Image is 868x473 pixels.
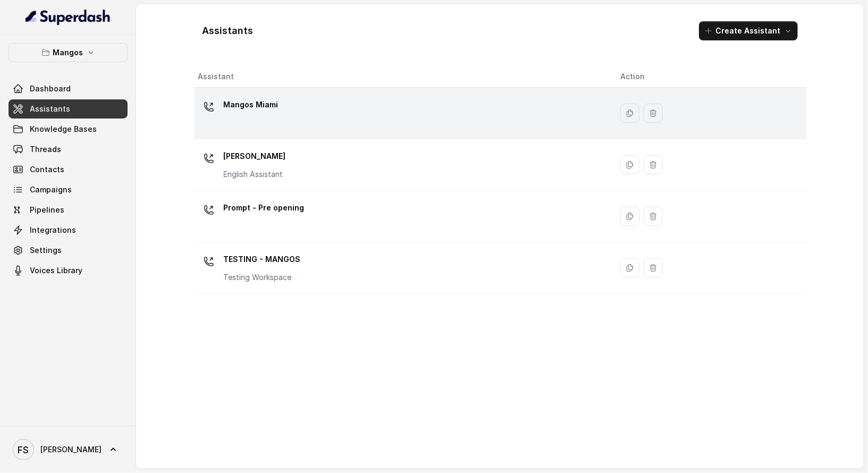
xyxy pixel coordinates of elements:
span: Settings [30,245,62,256]
img: light.svg [26,9,111,26]
a: Contacts [9,160,128,179]
th: Action [612,66,806,88]
p: Prompt - Pre opening [224,199,305,216]
span: Contacts [30,164,64,175]
p: [PERSON_NAME] [224,148,286,165]
span: Campaigns [30,184,72,195]
span: Pipelines [30,205,64,215]
span: Voices Library [30,265,82,276]
a: Threads [9,140,128,159]
a: Campaigns [9,180,128,199]
th: Assistant [194,66,612,88]
span: Assistants [30,104,70,114]
span: Integrations [30,225,76,235]
button: Create Assistant [699,21,798,40]
a: Voices Library [9,261,128,280]
span: Dashboard [30,83,71,94]
a: [PERSON_NAME] [9,435,128,464]
a: Settings [9,241,128,260]
p: Testing Workspace [224,272,301,283]
span: Knowledge Bases [30,124,97,134]
p: TESTING - MANGOS [224,251,301,268]
button: Mangos [9,43,128,62]
a: Pipelines [9,200,128,219]
a: Integrations [9,221,128,240]
a: Knowledge Bases [9,120,128,139]
h1: Assistants [203,22,254,39]
a: Dashboard [9,79,128,98]
span: Threads [30,144,61,155]
a: Assistants [9,99,128,119]
text: FS [18,444,29,455]
p: English Assistant [224,169,286,180]
p: Mangos [53,46,83,59]
span: [PERSON_NAME] [40,444,102,455]
p: Mangos Miami [224,96,279,113]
